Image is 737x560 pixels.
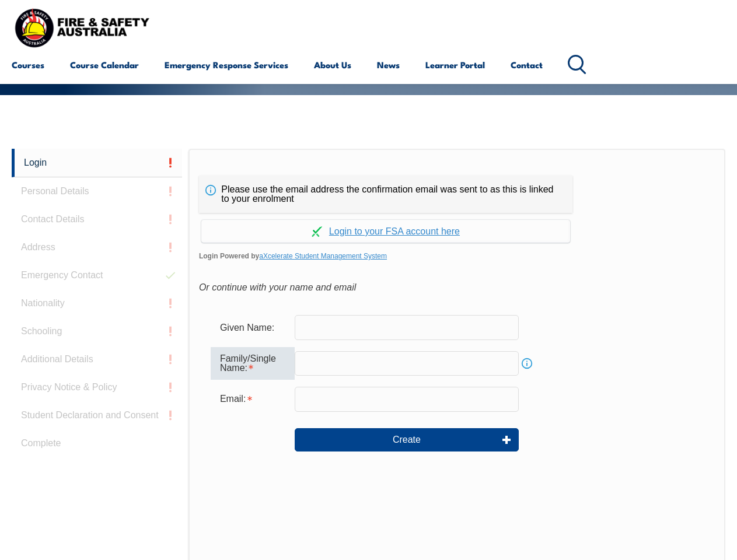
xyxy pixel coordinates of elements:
[314,51,351,79] a: About Us
[519,355,535,372] a: Info
[12,51,44,79] a: Courses
[165,51,288,79] a: Emergency Response Services
[12,149,182,177] a: Login
[377,51,400,79] a: News
[259,252,387,260] a: aXcelerate Student Management System
[199,247,715,265] span: Login Powered by
[70,51,139,79] a: Course Calendar
[199,279,715,296] div: Or continue with your name and email
[511,51,543,79] a: Contact
[295,428,519,452] button: Create
[211,388,295,410] div: Email is required.
[211,347,295,380] div: Family/Single Name is required.
[211,316,295,338] div: Given Name:
[199,176,572,213] div: Please use the email address the confirmation email was sent to as this is linked to your enrolment
[312,226,322,237] img: Log in withaxcelerate
[425,51,485,79] a: Learner Portal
